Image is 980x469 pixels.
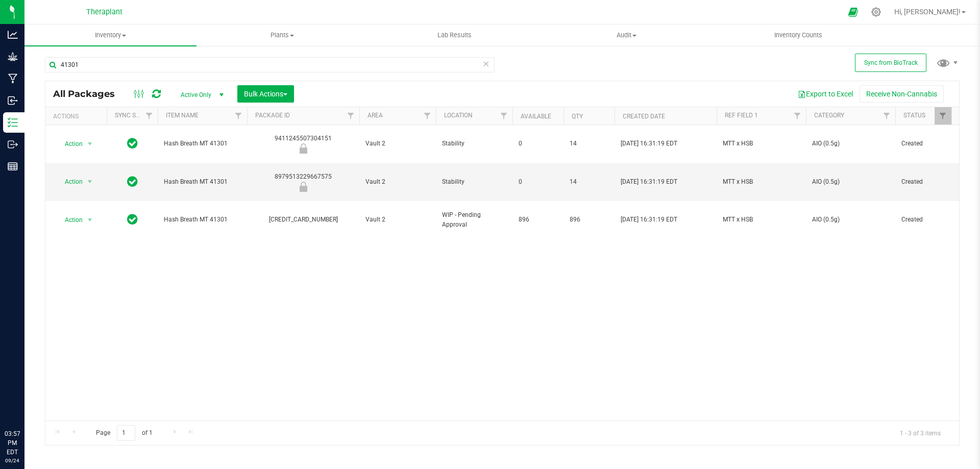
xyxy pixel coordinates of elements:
span: 1 - 3 of 3 items [892,425,949,440]
span: Clear [482,57,489,70]
input: Search Package ID, Item Name, SKU, Lot or Part Number... [45,57,495,72]
span: select [84,213,96,227]
span: Created [901,215,945,225]
a: Inventory Counts [713,24,885,46]
button: Export to Excel [791,85,860,103]
span: Sync from BioTrack [864,59,918,66]
span: Hi, [PERSON_NAME]! [894,8,961,16]
div: 8979513229667575 [246,172,361,192]
span: Action [56,137,83,151]
a: Package ID [255,112,290,119]
span: Bulk Actions [244,90,287,98]
p: 03:57 PM EDT [5,429,20,457]
span: Page of 1 [87,425,161,441]
span: Hash Breath MT 41301 [164,215,241,225]
a: Ref Field 1 [725,112,758,119]
iframe: Resource center [10,387,41,418]
a: Lab Results [369,24,541,46]
span: Inventory Counts [761,31,836,40]
span: Lab Results [424,31,485,40]
button: Sync from BioTrack [855,54,926,72]
div: Newly Received [246,182,361,192]
inline-svg: Manufacturing [8,73,18,84]
span: [DATE] 16:31:19 EDT [621,139,677,149]
span: In Sync [127,136,138,151]
span: MTT x HSB [723,215,800,225]
inline-svg: Reports [8,161,18,171]
span: MTT x HSB [723,139,800,149]
span: Created [901,139,945,149]
span: Hash Breath MT 41301 [164,139,241,149]
span: In Sync [127,212,138,227]
span: AIO (0.5g) [812,215,889,225]
a: Filter [496,107,512,125]
span: AIO (0.5g) [812,139,889,149]
div: 9411245507304151 [246,134,361,154]
inline-svg: Grow [8,52,18,62]
span: 0 [519,139,557,149]
a: Status [903,112,925,119]
span: 896 [570,215,608,225]
a: Filter [141,107,158,125]
span: In Sync [127,175,138,189]
span: MTT x HSB [723,177,800,187]
div: [CREDIT_CARD_NUMBER] [246,215,361,225]
a: Sync Status [115,112,154,119]
span: Audit [541,31,712,40]
span: Stability [442,139,506,149]
span: Vault 2 [365,139,430,149]
span: Theraplant [86,8,122,16]
a: Plants [197,24,369,46]
span: select [84,137,96,151]
a: Filter [230,107,247,125]
a: Audit [541,24,713,46]
a: Qty [572,113,583,120]
span: Inventory [24,31,197,40]
span: Action [56,213,83,227]
inline-svg: Analytics [8,30,18,40]
span: [DATE] 16:31:19 EDT [621,215,677,225]
div: Actions [53,113,103,120]
div: Manage settings [870,7,883,17]
span: Vault 2 [365,177,430,187]
span: 14 [570,139,608,149]
a: Filter [342,107,359,125]
span: select [84,175,96,189]
span: WIP - Pending Approval [442,210,506,230]
span: Action [56,175,83,189]
div: Newly Received [246,143,361,154]
a: Filter [419,107,436,125]
span: 14 [570,177,608,187]
button: Bulk Actions [237,85,294,103]
inline-svg: Outbound [8,139,18,150]
span: [DATE] 16:31:19 EDT [621,177,677,187]
span: All Packages [53,88,125,100]
button: Receive Non-Cannabis [860,85,944,103]
span: Plants [197,31,368,40]
a: Filter [935,107,951,125]
a: Available [521,113,551,120]
a: Location [444,112,473,119]
input: 1 [117,425,135,441]
span: Stability [442,177,506,187]
span: Hash Breath MT 41301 [164,177,241,187]
a: Area [367,112,383,119]
p: 09/24 [5,457,20,464]
inline-svg: Inbound [8,95,18,106]
span: Open Ecommerce Menu [842,2,865,22]
span: Vault 2 [365,215,430,225]
a: Created Date [623,113,665,120]
a: Item Name [166,112,199,119]
span: Created [901,177,945,187]
a: Inventory [24,24,197,46]
a: Filter [789,107,806,125]
span: 0 [519,177,557,187]
span: 896 [519,215,557,225]
inline-svg: Inventory [8,117,18,128]
a: Filter [878,107,895,125]
a: Category [814,112,844,119]
span: AIO (0.5g) [812,177,889,187]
